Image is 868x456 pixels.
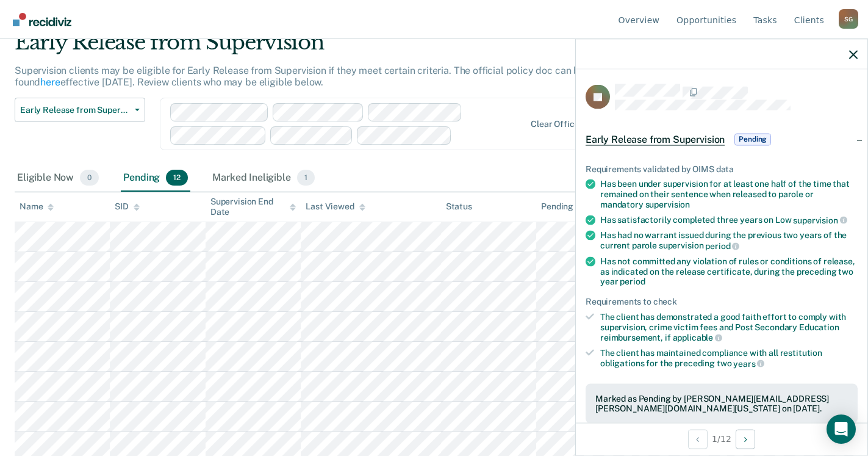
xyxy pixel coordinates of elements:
[600,256,858,286] div: Has not committed any violation of rules or conditions of release, as indicated on the release ce...
[576,120,867,159] div: Early Release from SupervisionPending
[80,170,99,186] span: 0
[734,133,771,145] span: Pending
[688,429,708,449] button: Previous Opportunity
[121,165,190,192] div: Pending
[115,201,140,212] div: SID
[20,105,130,115] span: Early Release from Supervision
[446,201,472,212] div: Status
[595,393,848,414] div: Marked as Pending by [PERSON_NAME][EMAIL_ADDRESS][PERSON_NAME][DOMAIN_NAME][US_STATE] on [DATE].
[15,30,665,65] div: Early Release from Supervision
[793,215,847,225] span: supervision
[600,179,858,209] div: Has been under supervision for at least one half of the time that remained on their sentence when...
[13,13,71,26] img: Recidiviz
[733,358,764,368] span: years
[645,199,690,209] span: supervision
[600,214,858,225] div: Has satisfactorily completed three years on Low
[20,201,54,212] div: Name
[839,9,858,29] div: S G
[15,165,101,192] div: Eligible Now
[586,297,858,307] div: Requirements to check
[15,65,585,88] p: Supervision clients may be eligible for Early Release from Supervision if they meet certain crite...
[600,230,858,251] div: Has had no warrant issued during the previous two years of the current parole supervision
[586,164,858,174] div: Requirements validated by OIMS data
[705,241,739,250] span: period
[166,170,188,186] span: 12
[541,201,598,212] div: Pending for
[210,165,317,192] div: Marked Ineligible
[620,277,645,286] span: period
[586,133,725,145] span: Early Release from Supervision
[210,197,296,217] div: Supervision End Date
[576,422,867,455] div: 1 / 12
[736,429,755,449] button: Next Opportunity
[600,348,858,369] div: The client has maintained compliance with all restitution obligations for the preceding two
[297,170,315,186] span: 1
[306,201,365,212] div: Last Viewed
[673,333,722,342] span: applicable
[839,9,858,29] button: Profile dropdown button
[40,76,60,88] a: here
[531,119,587,129] div: Clear officers
[827,414,856,444] div: Open Intercom Messenger
[600,311,858,342] div: The client has demonstrated a good faith effort to comply with supervision, crime victim fees and...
